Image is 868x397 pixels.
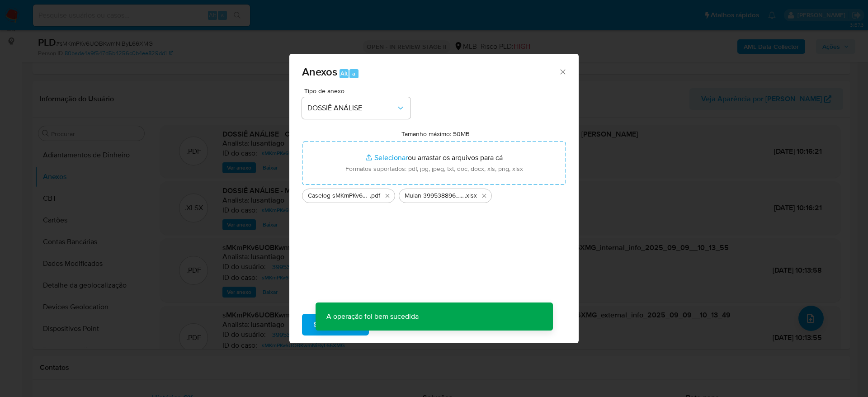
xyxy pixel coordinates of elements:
[304,88,413,94] span: Tipo de anexo
[302,185,566,203] ul: Arquivos selecionados
[370,191,380,200] span: .pdf
[302,64,337,80] span: Anexos
[479,190,490,201] button: Excluir Mulan 399538896_2025_09_08_17_23_52.xlsx
[316,302,429,331] p: A operação foi bem sucedida
[384,315,414,335] span: Cancelar
[382,190,393,201] button: Excluir Caselog sMKmPKv6UOBKwmNiByL66XMG_2025_09_08_17_39_46 - CPF 94241619568 - JORGE ALVES DE A...
[558,67,566,76] button: Fechar
[302,314,369,336] button: Subir arquivo
[314,315,357,335] span: Subir arquivo
[340,69,348,78] span: Alt
[302,97,410,119] button: DOSSIÊ ANÁLISE
[352,69,355,78] span: a
[405,191,465,200] span: Mulan 399538896_2025_09_08_17_23_52
[308,191,370,200] span: Caselog sMKmPKv6UOBKwmNiByL66XMG_2025_09_08_17_39_46 - CPF 94241619568 - [PERSON_NAME]
[401,130,470,138] label: Tamanho máximo: 50MB
[465,191,477,200] span: .xlsx
[307,104,396,113] span: DOSSIÊ ANÁLISE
